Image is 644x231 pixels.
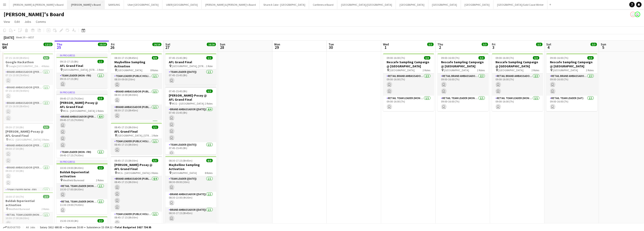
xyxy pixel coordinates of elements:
span: 30 [328,45,334,50]
div: In progress [56,160,108,163]
span: [GEOGRAPHIC_DATA] [499,68,524,72]
div: In progress09:45-17:15 (7h30m)5/5[PERSON_NAME]-Posay @ AFL Grand Final MCG - [GEOGRAPHIC_DATA]2 R... [56,90,108,158]
span: 1 Role [97,68,104,71]
button: UBER [GEOGRAPHIC_DATA] [162,0,202,9]
app-card-role: RETAIL Team Leader (Mon - Fri)1/111:30-19:00 (7h30m) [56,199,108,215]
span: 12/12 [44,43,53,46]
a: View [2,19,12,25]
app-card-role: Team Leader (Mon - Fri)1/109:15-17:15 (8h) [56,73,108,89]
span: [GEOGRAPHIC_DATA] [553,68,578,72]
div: 08:30-17:15 (8h45m)8/8Maybelline Sampling Activation [GEOGRAPHIC_DATA]8 RolesTeam Leader (Public ... [111,53,162,121]
span: 8 Roles [151,68,158,72]
h3: [PERSON_NAME]-Posay @ AFL Grand Final [111,163,162,171]
app-card-role: Brand Ambassador ([PERSON_NAME])1/107:15-13:00 (5h45m) [2,69,53,85]
div: 3 Jobs [44,47,52,50]
app-card-role: RETAIL Team Leader (Sat)1/109:00-16:00 (7h) [547,96,598,111]
span: Westfield Burwood [63,178,85,182]
span: 1 Role [152,134,158,137]
span: Sat [547,42,552,46]
span: [GEOGRAPHIC_DATA] [172,171,197,175]
span: 09:00-16:00 (7h) [441,56,460,60]
span: Total Budgeted $617 734.95 [115,226,151,229]
span: 5/5 [43,126,49,129]
app-card-role: Brand Ambassador ([PERSON_NAME])2/209:30-17:30 (8h) [2,165,53,187]
div: 08:30-17:15 (8h45m)8/8Maybelline Sampling Activation [GEOGRAPHIC_DATA]8 RolesTeam Leader ([DATE])... [165,156,216,224]
h3: [PERSON_NAME]-Posay @ AFL Grand Final [56,101,108,109]
div: AEST [28,36,34,39]
span: 09:30-17:30 (8h) [6,126,24,129]
span: 1/1 [152,126,158,129]
app-job-card: 07:45-15:45 (8h)1/1AFL Grand Final [GEOGRAPHIC_DATA], [STREET_ADDRESS]1 RoleTeam Leader ([DATE])1... [165,53,216,85]
span: 3/3 [479,56,485,60]
span: [GEOGRAPHIC_DATA], [STREET_ADDRESS] [63,68,97,71]
span: 3/3 [533,56,539,60]
app-job-card: 07:15-16:00 (8h45m)5/5Google Hackathon Google [GEOGRAPHIC_DATA] - [GEOGRAPHIC_DATA]4 RolesBrand A... [2,53,53,121]
button: [GEOGRAPHIC_DATA] [396,0,428,9]
app-card-role: Team Leader ([DATE])1/107:45-15:45 (8h) [165,69,216,85]
app-job-card: 08:45-17:15 (8h30m)1/1AFL Grand Final [GEOGRAPHIC_DATA], [STREET_ADDRESS]1 RoleTeam Leader (Publi... [111,123,162,154]
span: 2 Roles [151,171,158,175]
h3: Maybelline Sampling Activation [111,60,162,68]
span: 4 Roles [42,64,49,68]
button: Conference Board [309,0,337,9]
button: Budgeted [2,225,21,230]
app-card-role: RETAIL Brand Ambassador (Mon - Fri)2/209:00-16:00 (7h) [383,73,434,96]
span: 8 Roles [205,171,213,175]
h3: Google Hackathon [2,60,53,64]
span: View [4,20,10,24]
app-card-role: RETAIL Team Leader (Mon - Fri)1/110:30-17:00 (6h30m) [56,184,108,199]
span: 08:45-17:15 (8h30m) [115,126,138,129]
span: 3/3 [424,56,431,60]
span: Mon [274,42,280,46]
span: MCG - [GEOGRAPHIC_DATA] [63,109,95,113]
div: 1 Job [591,47,597,50]
span: 5/5 [97,97,104,100]
div: In progress09:15-17:15 (8h)1/1AFL Grand Final [GEOGRAPHIC_DATA], [STREET_ADDRESS]1 RoleTeam Leade... [56,53,108,89]
div: 1 Job [536,47,542,50]
app-job-card: 07:45-15:45 (8h)5/5[PERSON_NAME]-Posay @ AFL Grand Final MCG - [GEOGRAPHIC_DATA]2 RolesBrand Amba... [165,87,216,154]
span: [GEOGRAPHIC_DATA] [390,68,415,72]
app-card-role: Brand Ambassador ([PERSON_NAME])4/409:45-17:15 (7h30m) [56,114,108,150]
span: 4 [546,45,552,50]
span: Thu [56,42,62,46]
span: 07:15-16:00 (8h45m) [6,56,29,60]
button: [GEOGRAPHIC_DATA]/Gold Coast Winter [494,0,548,9]
span: 1/1 [97,60,104,63]
app-job-card: 09:30-17:30 (8h)5/5[PERSON_NAME]-Posay @ AFL Grand Final MCG - [GEOGRAPHIC_DATA]3 RolesBrand Amba... [2,123,53,190]
span: MCG - [GEOGRAPHIC_DATA] [9,138,41,141]
app-card-role: Brand Ambassador ([DATE])1/108:30-13:00 (4h30m) [165,192,216,207]
app-card-role: RETAIL Team Leader (Mon - Fri)1/109:00-16:00 (7h) [438,96,489,111]
app-card-role: Brand Ambassador (Public Holiday)1/1 [111,120,162,136]
app-card-role: RETAIL Brand Ambassador (Mon - Fri)2/209:00-16:00 (7h) [492,73,543,96]
span: Fri [492,42,496,46]
span: MCG - [GEOGRAPHIC_DATA] [172,102,204,105]
span: 2/2 [97,219,104,223]
app-job-card: In progress10:30-19:00 (8h30m)2/2Buldak Experiential activation Westfield Burwood2 RolesRETAIL Te... [56,160,108,215]
span: MCG - [GEOGRAPHIC_DATA] [118,171,150,175]
div: 09:00-16:00 (7h)3/3Nescafe Sampling Campaign @ [GEOGRAPHIC_DATA] [GEOGRAPHIC_DATA]2 RolesRETAIL B... [547,53,598,111]
span: 2 Roles [423,68,431,72]
span: 25 [56,45,62,50]
span: 2 Roles [96,178,104,182]
h3: AFL Grand Final [165,60,216,64]
span: 3/3 [588,56,594,60]
span: 10:30-17:30 (7h) [6,195,24,198]
span: 10:30-19:00 (8h30m) [60,166,84,170]
span: 5/5 [43,56,49,60]
app-card-role: Brand Ambassador ([DATE])4/407:45-15:45 (8h) [165,107,216,142]
span: 5/5 [152,159,158,162]
a: Jobs [23,19,33,25]
span: Wed [383,42,389,46]
span: 07:45-15:45 (8h) [169,56,187,60]
span: 15:30-19:30 (4h) [60,219,79,223]
span: 1 [382,45,389,50]
button: Share A Coke - [GEOGRAPHIC_DATA] [260,0,309,9]
span: 2 Roles [532,68,539,72]
h3: AFL Grand Final [56,64,108,68]
span: [GEOGRAPHIC_DATA] [444,68,469,72]
app-card-role: Team Leader ([DATE])1/107:45-15:45 (8h) [165,142,216,158]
